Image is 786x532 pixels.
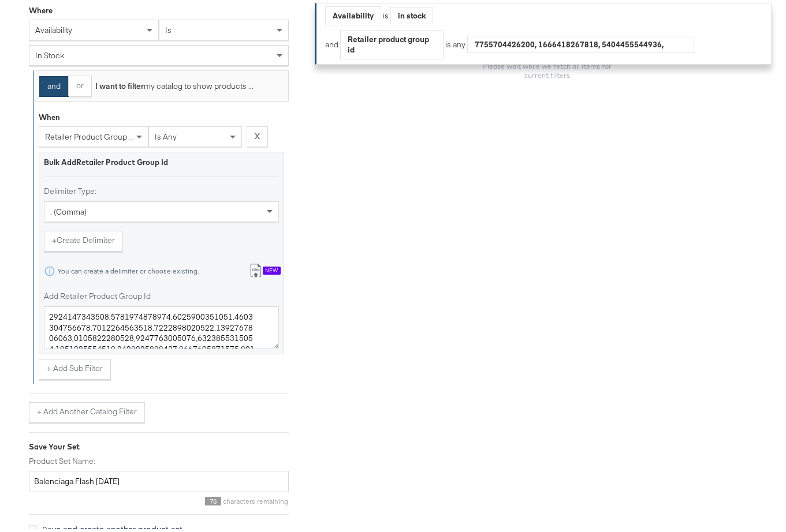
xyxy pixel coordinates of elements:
[92,78,254,89] div: my catalog to show products ...
[326,4,381,22] div: Availability
[39,73,69,94] button: and
[42,520,182,532] span: Save and create another product set
[29,399,145,420] button: + Add Another Catalog Filter
[44,154,279,165] div: Bulk Add Retailer Product Group Id
[155,129,177,139] span: is any
[29,494,289,503] div: characters remaining
[44,228,123,249] button: +Create Delimiter
[468,33,694,50] div: 7755704426200, 1666418267818, 5404455544936, 0675023332233, 9539715167280, 7810032674240, 7274348...
[29,468,289,489] input: Give your set a descriptive name
[95,78,144,88] strong: I want to filter
[45,129,136,139] span: retailer product group id
[29,439,289,449] div: Save Your Set
[39,109,60,120] div: When
[52,232,57,243] strong: +
[255,128,260,139] strong: X
[44,304,279,346] textarea: 2924147343508,5781974878974,6025900351051,4603304756678,7012264563518,7222898020522,1392767806063...
[391,4,433,21] div: in stock
[50,204,87,214] span: , (comma)
[35,47,64,58] span: in stock
[205,494,221,503] span: 78
[475,59,620,77] div: Please wait while we fetch all items for current filters
[165,22,172,32] span: is
[57,264,199,272] div: You can create a delimiter or choose existing.
[68,73,92,93] button: or
[444,36,467,47] div: is any
[247,123,268,144] button: X
[325,27,694,57] div: and
[241,258,289,279] button: New
[35,22,72,32] span: availability
[381,8,390,18] div: is
[39,356,111,377] button: + Add Sub Filter
[44,183,279,194] label: Delimiter Type:
[341,28,443,56] div: Retailer product group id
[263,264,281,272] div: New
[29,453,289,464] label: Product Set Name:
[29,2,53,13] div: Where
[44,288,279,299] label: Add Retailer Product Group Id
